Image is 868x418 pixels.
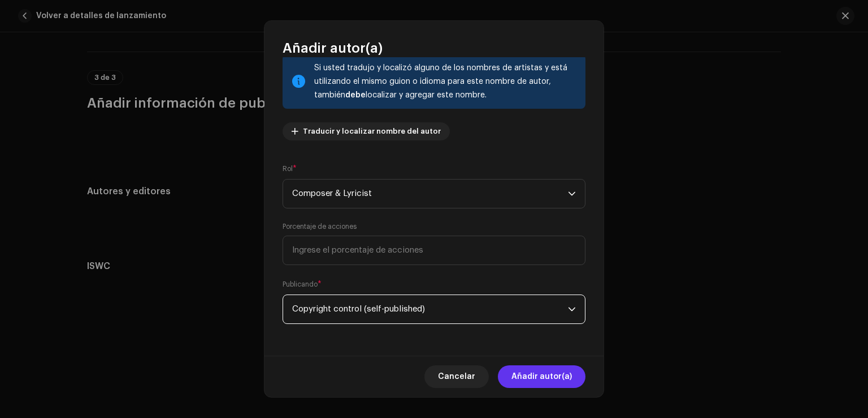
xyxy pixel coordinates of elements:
small: Publicando [283,279,318,290]
input: Ingrese el porcentaje de acciones [283,236,585,265]
label: Porcentaje de acciones [283,222,357,231]
button: Cancelar [424,365,489,388]
span: Composer & Lyricist [292,180,568,208]
button: Añadir autor(a) [498,365,585,388]
button: Traducir y localizar nombre del autor [283,122,450,140]
span: Copyright control (self-published) [292,295,568,323]
div: Si usted tradujo y localizó alguno de los nombres de artistas y está utilizando el mismo guion o ... [314,61,576,102]
strong: debe [345,91,366,99]
span: Traducir y localizar nombre del autor [303,120,441,143]
span: Añadir autor(a) [283,39,383,57]
span: Cancelar [438,365,475,388]
small: Rol [283,163,293,174]
span: Añadir autor(a) [511,365,572,388]
div: dropdown trigger [568,180,576,208]
div: dropdown trigger [568,295,576,323]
